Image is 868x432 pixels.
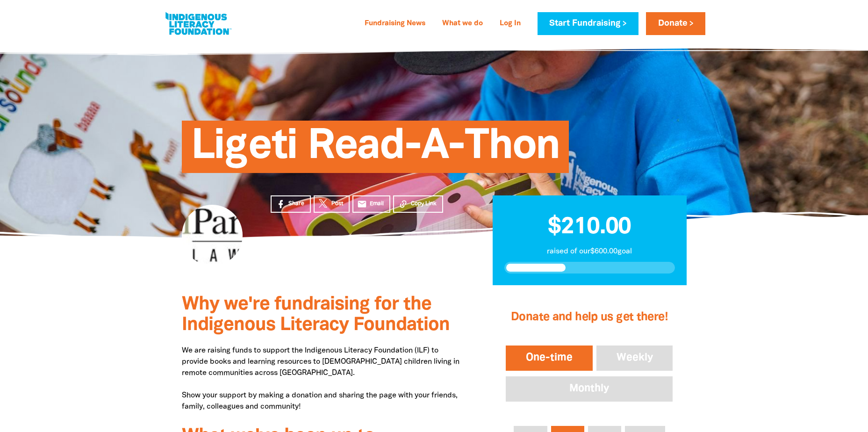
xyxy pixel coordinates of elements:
span: Post [331,200,343,208]
a: Donate [646,12,705,35]
a: What we do [437,16,488,31]
h2: Donate and help us get there! [504,299,674,336]
span: Why we're fundraising for the Indigenous Literacy Foundation [182,296,450,334]
p: We are raising funds to support the Indigenous Literacy Foundation (ILF) to provide books and lea... [182,345,465,412]
a: Start Fundraising [538,12,638,35]
button: Weekly [595,344,675,373]
span: Share [288,200,304,208]
button: One-time [504,344,595,373]
a: Post [314,195,350,213]
p: raised of our $600.00 goal [504,246,675,257]
span: Copy Link [411,200,437,208]
a: Log In [494,16,526,31]
i: email [357,199,367,209]
a: Share [271,195,311,213]
a: emailEmail [352,195,391,213]
a: Fundraising News [359,16,431,31]
button: Monthly [504,374,674,403]
button: Copy Link [393,195,443,213]
span: Ligeti Read-A-Thon [191,128,560,173]
span: $210.00 [548,216,631,238]
span: Email [370,200,384,208]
